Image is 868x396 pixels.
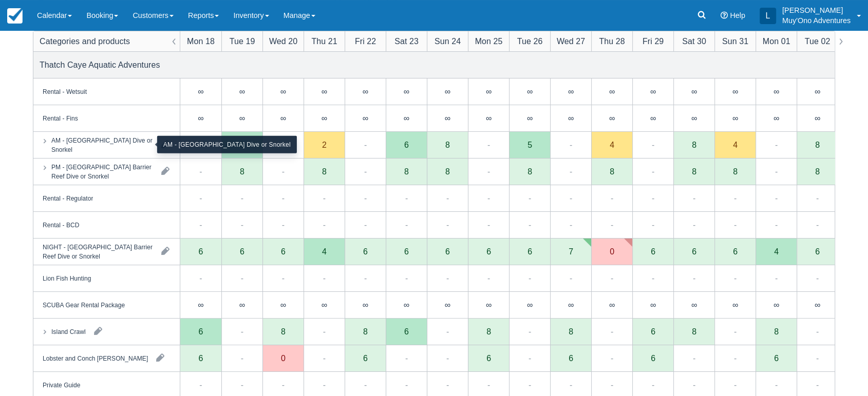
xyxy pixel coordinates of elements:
div: - [611,325,613,338]
div: - [282,219,285,231]
div: ∞ [180,78,221,105]
div: - [364,272,367,284]
div: - [775,192,778,204]
div: - [199,192,202,204]
div: ∞ [509,78,550,105]
div: ∞ [509,292,550,319]
div: - [652,165,654,177]
div: ∞ [239,301,245,309]
div: ∞ [650,114,656,122]
div: ∞ [732,114,738,122]
div: - [364,138,367,151]
p: Muy'Ono Adventures [782,15,851,26]
img: checkfront-main-nav-mini-logo.png [7,8,23,24]
div: ∞ [550,292,591,319]
div: - [652,379,654,391]
div: - [199,165,202,177]
div: 8 [610,167,614,175]
div: ∞ [756,78,797,105]
div: ∞ [527,114,533,122]
div: 8 [281,327,286,335]
div: - [323,272,326,284]
div: ∞ [568,114,574,122]
div: - [693,192,695,204]
div: 6 [714,239,756,265]
div: ∞ [262,78,304,105]
div: - [734,352,737,364]
div: - [611,352,613,364]
div: 4 [756,239,797,265]
div: Wed 27 [557,35,585,47]
div: ∞ [280,87,286,95]
div: ∞ [673,292,714,319]
div: Island Crawl [51,327,86,336]
div: 6 [651,247,655,255]
div: - [570,165,572,177]
div: 0 [591,239,632,265]
div: - [323,192,326,204]
div: - [775,379,778,391]
div: 8 [774,327,779,335]
div: ∞ [756,292,797,319]
div: AM - [GEOGRAPHIC_DATA] Dive or Snorkel [51,135,153,154]
div: ∞ [363,87,368,95]
div: - [199,272,202,284]
div: ∞ [815,301,820,309]
div: 6 [651,327,655,335]
div: 0 [610,247,614,255]
div: Sun 31 [722,35,748,47]
div: 7 [569,247,573,255]
div: - [652,192,654,204]
div: ∞ [673,78,714,105]
div: ∞ [198,301,203,309]
div: ∞ [632,292,673,319]
div: - [405,379,408,391]
div: 6 [569,354,573,362]
div: 6 [651,354,655,362]
div: - [446,192,449,204]
div: Sun 24 [435,35,461,47]
div: - [323,352,326,364]
div: ∞ [673,105,714,132]
div: Rental - Regulator [43,193,93,203]
div: Rental - Fins [43,113,78,123]
div: ∞ [221,78,262,105]
div: - [364,165,367,177]
div: Lion Fish Hunting [43,273,91,283]
div: Mon 01 [763,35,790,47]
div: - [446,352,449,364]
div: 6 [345,239,386,265]
div: 8 [486,327,491,335]
div: 8 [733,167,738,175]
div: ∞ [363,114,368,122]
div: - [446,325,449,338]
div: - [693,219,695,231]
div: 6 [673,239,714,265]
div: - [693,379,695,391]
div: ∞ [239,87,245,95]
div: ∞ [609,114,615,122]
div: ∞ [609,301,615,309]
div: 8 [569,327,573,335]
div: - [446,219,449,231]
div: ∞ [322,301,327,309]
div: Sat 23 [394,35,419,47]
div: - [487,219,490,231]
div: - [364,219,367,231]
div: Sat 30 [682,35,706,47]
div: ∞ [568,301,574,309]
div: 8 [527,167,532,175]
div: 8 [692,327,696,335]
p: [PERSON_NAME] [782,5,851,15]
div: 6 [404,247,409,255]
div: ∞ [345,292,386,319]
div: 6 [733,247,738,255]
div: ∞ [773,301,779,309]
span: Help [730,11,745,19]
div: 8 [692,167,696,175]
div: - [241,219,243,231]
div: - [241,325,243,338]
div: - [241,379,243,391]
div: - [775,219,778,231]
div: 8 [404,167,409,175]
